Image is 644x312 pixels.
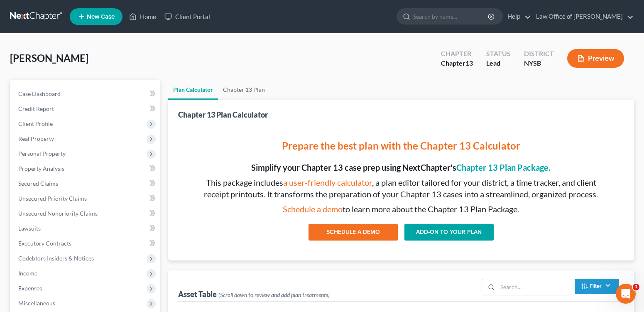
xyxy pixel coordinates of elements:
a: Lawsuits [12,221,160,236]
a: Property Analysis [12,161,160,176]
a: Chapter 13 Plan Package. [456,162,551,172]
button: SCHEDULE A DEMO [309,224,398,241]
input: Search... [497,279,571,295]
span: New Case [87,14,115,20]
div: District [524,49,554,59]
span: Miscellaneous [18,300,55,307]
a: Chapter 13 Plan [218,80,270,100]
a: Home [125,9,160,24]
span: Unsecured Nonpriority Claims [18,210,98,217]
button: Preview [567,49,624,68]
span: Client Profile [18,120,53,127]
span: [PERSON_NAME] [10,52,88,64]
div: Status [486,49,511,59]
a: Secured Claims [12,176,160,191]
p: Simplify your Chapter 13 case prep using NextChapter's [200,162,602,174]
a: Plan Calculator [168,80,218,100]
span: Lawsuits [18,225,41,232]
p: to learn more about the Chapter 13 Plan Package. [200,203,602,215]
span: Credit Report [18,105,54,112]
span: Real Property [18,135,54,142]
div: Chapter [441,59,473,68]
a: Client Portal [160,9,214,24]
span: Executory Contracts [18,240,71,247]
span: Property Analysis [18,165,64,172]
iframe: Intercom live chat [616,284,636,304]
p: Prepare the best plan with the Chapter 13 Calculator [200,139,602,153]
a: Schedule a demo [283,204,343,214]
a: Unsecured Priority Claims [12,191,160,206]
div: Lead [486,59,511,68]
a: Executory Contracts [12,236,160,251]
div: Chapter 13 Plan Calculator [178,110,268,120]
span: Case Dashboard [18,90,61,97]
div: Asset Table [178,289,330,299]
a: a user-friendly calculator [283,177,372,187]
span: Expenses [18,285,42,292]
span: Income [18,270,37,277]
a: Law Office of [PERSON_NAME] [532,9,634,24]
a: Help [503,9,531,24]
span: (Scroll down to review and add plan treatments) [218,291,330,298]
a: Case Dashboard [12,86,160,101]
span: 1 [633,284,639,290]
span: 13 [465,59,473,67]
a: ADD-ON TO YOUR PLAN [404,224,494,241]
button: Filter [575,279,619,294]
span: Codebtors Insiders & Notices [18,255,94,262]
span: Personal Property [18,150,66,157]
a: Unsecured Nonpriority Claims [12,206,160,221]
span: Unsecured Priority Claims [18,195,87,202]
span: Secured Claims [18,180,58,187]
a: Credit Report [12,101,160,116]
p: This package includes , a plan editor tailored for your district, a time tracker, and client rece... [200,177,602,200]
input: Search by name... [413,9,489,24]
div: NYSB [524,59,554,68]
div: Chapter [441,49,473,59]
